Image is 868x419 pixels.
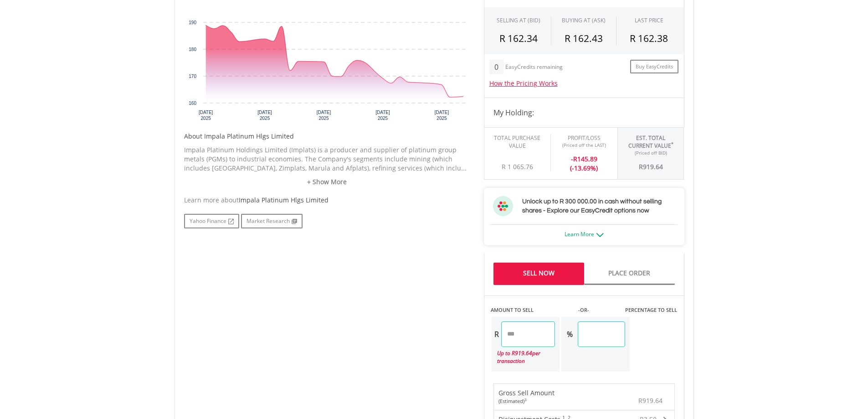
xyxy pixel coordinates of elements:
a: Buy EasyCredits [630,60,678,74]
div: (Estimated) [498,398,555,405]
label: PERCENTAGE TO SELL [625,306,677,314]
span: 145.89 (-13.69%) [570,155,598,172]
a: Learn More [565,230,604,238]
label: -OR- [578,306,589,314]
a: Sell Now [493,263,584,285]
text: [DATE] 2025 [257,110,272,121]
text: [DATE] 2025 [198,110,213,121]
span: R919.64 [638,396,663,405]
div: R [625,156,677,171]
div: (Priced off BID) [625,150,677,156]
text: 190 [189,20,196,25]
p: Impala Platinum Holdings Limited (Implats) is a producer and supplier of platinum group metals (P... [184,145,470,173]
img: ec-flower.svg [493,196,513,216]
img: ec-arrow-down.png [596,233,604,237]
div: 0 [489,60,503,74]
div: R [558,148,611,173]
div: Total Purchase Value [491,134,544,150]
span: 919.64 [643,162,663,171]
text: [DATE] 2025 [375,110,390,121]
h4: My Holding: [493,107,675,118]
div: LAST PRICE [635,16,663,24]
text: [DATE] 2025 [434,110,449,121]
span: R 1 065.76 [502,162,533,171]
div: Up to R per transaction [492,347,555,367]
div: R [492,321,501,347]
text: 160 [189,101,196,106]
div: Learn more about [184,196,470,205]
text: [DATE] 2025 [316,110,331,121]
h5: About Impala Platinum Hlgs Limited [184,132,470,141]
span: R 162.43 [565,32,603,45]
h3: Unlock up to R 300 000.00 in cash without selling shares - Explore our EasyCredit options now [522,197,675,215]
div: Gross Sell Amount [498,388,555,405]
a: + Show More [184,177,470,186]
span: 919.64 [515,349,532,357]
span: BUYING AT (ASK) [562,16,606,24]
div: % [561,321,578,347]
a: Place Order [584,263,675,285]
text: 180 [189,47,196,52]
div: (Priced off the LAST) [558,142,611,148]
span: Impala Platinum Hlgs Limited [239,196,329,204]
a: Market Research [241,214,303,228]
sup: 3 [524,397,527,402]
div: SELLING AT (BID) [497,16,540,24]
span: - [571,155,573,163]
a: Yahoo Finance [184,214,239,228]
a: How the Pricing Works [489,79,558,88]
div: Profit/Loss [558,134,611,142]
div: EasyCredits remaining [505,64,563,72]
div: Est. Total Current Value [625,134,677,150]
text: 170 [189,74,196,79]
span: R 162.34 [499,32,538,45]
span: R 162.38 [630,32,668,45]
label: AMOUNT TO SELL [491,306,534,314]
